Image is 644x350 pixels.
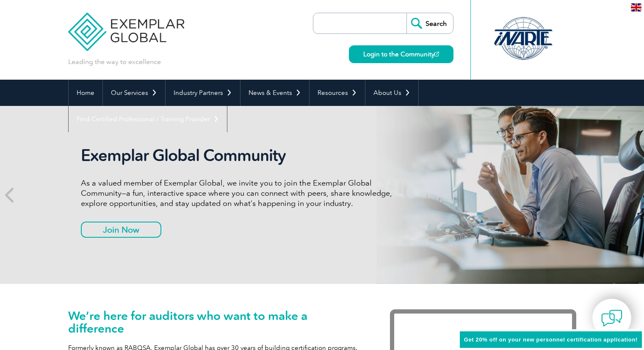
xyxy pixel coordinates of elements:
[68,57,161,67] p: Leading the way to excellence
[631,3,641,11] img: en
[434,52,439,56] img: open_square.png
[365,80,418,106] a: About Us
[69,80,102,106] a: Home
[166,80,240,106] a: Industry Partners
[68,309,365,335] h1: We’re here for auditors who want to make a difference
[81,146,398,165] h2: Exemplar Global Community
[464,336,638,343] span: Get 20% off on your new personnel certification application!
[103,80,165,106] a: Our Services
[81,222,161,238] a: Join Now
[601,308,622,329] img: contact-chat.png
[240,80,309,106] a: News & Events
[310,80,365,106] a: Resources
[406,13,453,33] input: Search
[81,178,398,208] p: As a valued member of Exemplar Global, we invite you to join the Exemplar Global Community—a fun,...
[69,106,227,132] a: Find Certified Professional / Training Provider
[349,45,453,63] a: Login to the Community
